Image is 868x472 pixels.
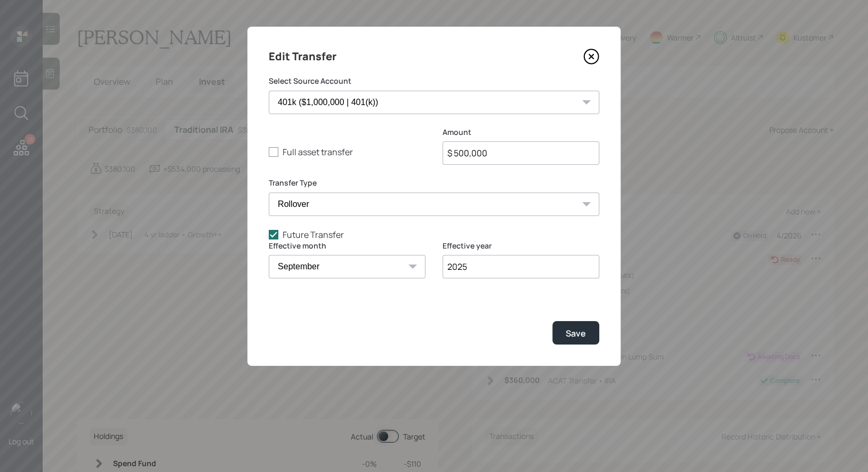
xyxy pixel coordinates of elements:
[552,321,599,344] button: Save
[566,327,586,339] div: Save
[269,48,336,65] h4: Edit Transfer
[269,178,599,188] label: Transfer Type
[269,146,425,158] label: Full asset transfer
[269,76,599,86] label: Select Source Account
[269,241,425,251] label: Effective month
[443,127,599,138] label: Amount
[269,229,599,241] label: Future Transfer
[443,241,599,251] label: Effective year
